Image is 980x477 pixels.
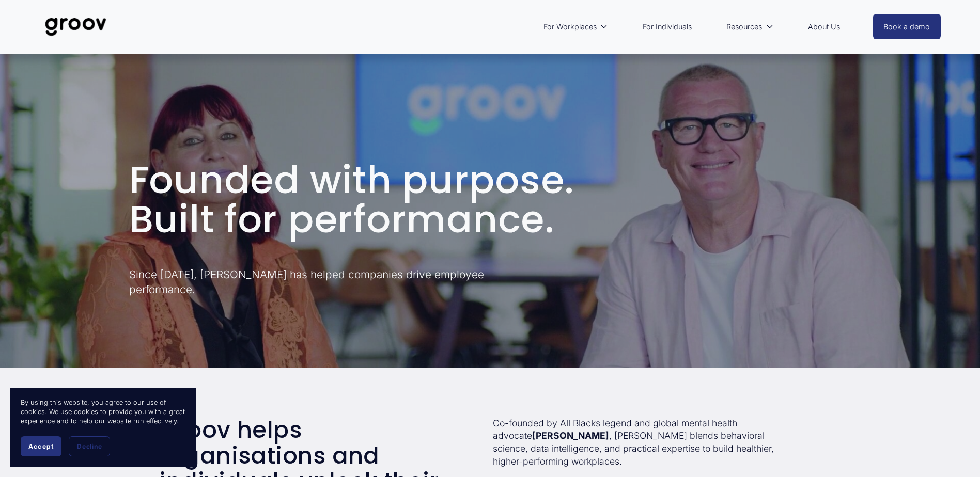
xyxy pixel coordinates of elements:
[39,10,112,44] img: Groov | Unlock Human Potential at Work and in Life
[637,15,697,39] a: For Individuals
[493,417,790,468] p: Co-founded by All Blacks legend and global mental health advocate , [PERSON_NAME] blends behavior...
[69,436,110,456] button: Decline
[726,20,762,34] span: Resources
[543,20,597,34] span: For Workplaces
[532,430,609,441] strong: [PERSON_NAME]
[803,15,845,39] a: About Us
[129,267,548,297] p: Since [DATE], [PERSON_NAME] has helped companies drive employee performance.
[721,15,779,39] a: folder dropdown
[538,15,613,39] a: folder dropdown
[77,442,102,450] span: Decline
[21,398,186,426] p: By using this website, you agree to our use of cookies. We use cookies to provide you with a grea...
[10,388,196,467] section: Cookie banner
[873,14,941,39] a: Book a demo
[21,436,61,456] button: Accept
[129,161,851,239] h1: Founded with purpose. Built for performance.
[28,442,54,450] span: Accept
